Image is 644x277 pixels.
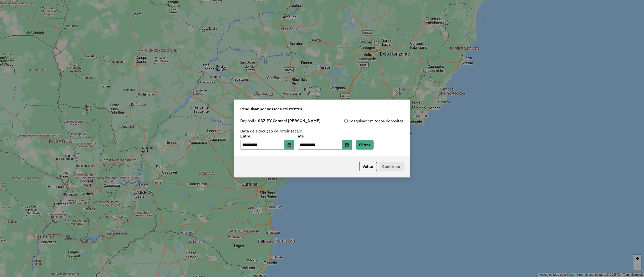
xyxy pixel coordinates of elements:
span: Pesquisar por sessões existentes [240,106,302,112]
label: Entre [240,133,294,139]
label: Data de execução da roteirização: [240,128,302,134]
button: Choose Date [342,140,352,150]
button: Filtrar [356,140,374,150]
strong: SAZ PY Coronel [PERSON_NAME] [258,118,320,123]
label: Depósito: [240,118,320,124]
label: até [298,133,351,139]
button: Choose Date [285,140,294,150]
div: Pesquisar em todos depósitos [322,118,404,124]
button: Voltar [359,162,377,171]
